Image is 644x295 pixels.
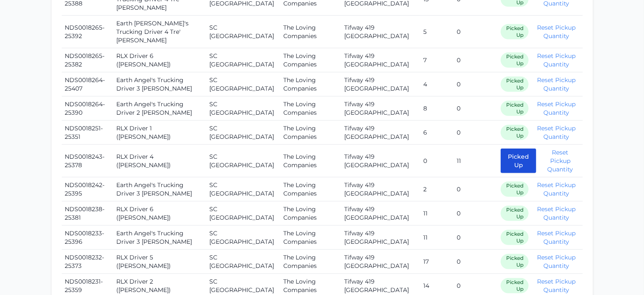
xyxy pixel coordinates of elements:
[501,149,536,173] button: Picked Up
[501,230,529,245] span: Picked Up
[113,250,206,274] td: RLX Driver 5 ([PERSON_NAME])
[501,182,529,197] span: Picked Up
[280,72,341,96] td: The Loving Companies
[541,148,579,174] button: Reset Pickup Quantity
[420,72,453,96] td: 4
[534,181,579,198] button: Reset Pickup Quantity
[534,277,579,294] button: Reset Pickup Quantity
[453,96,497,121] td: 0
[501,24,529,39] span: Picked Up
[420,226,453,250] td: 11
[206,226,280,250] td: SC [GEOGRAPHIC_DATA]
[113,201,206,226] td: RLX Driver 6 ([PERSON_NAME])
[62,96,113,121] td: NDS0018264-25390
[113,226,206,250] td: Earth Angel's Trucking Driver 3 [PERSON_NAME]
[420,250,453,274] td: 17
[341,250,420,274] td: Tifway 419 [GEOGRAPHIC_DATA]
[62,16,113,48] td: NDS0018265-25392
[206,96,280,121] td: SC [GEOGRAPHIC_DATA]
[113,48,206,72] td: RLX Driver 6 ([PERSON_NAME])
[62,72,113,96] td: NDS0018264-25407
[534,76,579,93] button: Reset Pickup Quantity
[453,201,497,226] td: 0
[206,201,280,226] td: SC [GEOGRAPHIC_DATA]
[62,250,113,274] td: NDS0018232-25373
[420,145,453,177] td: 0
[341,16,420,48] td: Tifway 419 [GEOGRAPHIC_DATA]
[62,226,113,250] td: NDS0018233-25396
[534,229,579,246] button: Reset Pickup Quantity
[420,96,453,121] td: 8
[453,16,497,48] td: 0
[62,121,113,145] td: NDS0018251-25351
[113,16,206,48] td: Earth [PERSON_NAME]'s Trucking Driver 4 Tre' [PERSON_NAME]
[501,125,529,140] span: Picked Up
[206,16,280,48] td: SC [GEOGRAPHIC_DATA]
[113,177,206,201] td: Earth Angel's Trucking Driver 3 [PERSON_NAME]
[206,48,280,72] td: SC [GEOGRAPHIC_DATA]
[62,201,113,226] td: NDS0018238-25381
[206,121,280,145] td: SC [GEOGRAPHIC_DATA]
[206,250,280,274] td: SC [GEOGRAPHIC_DATA]
[501,254,529,269] span: Picked Up
[62,177,113,201] td: NDS0018242-25395
[280,96,341,121] td: The Loving Companies
[534,23,579,40] button: Reset Pickup Quantity
[501,278,529,293] span: Picked Up
[453,226,497,250] td: 0
[341,201,420,226] td: Tifway 419 [GEOGRAPHIC_DATA]
[534,124,579,141] button: Reset Pickup Quantity
[501,101,529,116] span: Picked Up
[341,48,420,72] td: Tifway 419 [GEOGRAPHIC_DATA]
[341,226,420,250] td: Tifway 419 [GEOGRAPHIC_DATA]
[280,48,341,72] td: The Loving Companies
[534,100,579,117] button: Reset Pickup Quantity
[501,52,529,68] span: Picked Up
[280,226,341,250] td: The Loving Companies
[280,145,341,177] td: The Loving Companies
[206,177,280,201] td: SC [GEOGRAPHIC_DATA]
[534,253,579,270] button: Reset Pickup Quantity
[280,201,341,226] td: The Loving Companies
[420,121,453,145] td: 6
[420,48,453,72] td: 7
[453,177,497,201] td: 0
[341,96,420,121] td: Tifway 419 [GEOGRAPHIC_DATA]
[62,48,113,72] td: NDS0018265-25382
[341,121,420,145] td: Tifway 419 [GEOGRAPHIC_DATA]
[113,145,206,177] td: RLX Driver 4 ([PERSON_NAME])
[113,96,206,121] td: Earth Angel's Trucking Driver 2 [PERSON_NAME]
[501,77,529,92] span: Picked Up
[113,121,206,145] td: RLX Driver 1 ([PERSON_NAME])
[453,250,497,274] td: 0
[206,145,280,177] td: SC [GEOGRAPHIC_DATA]
[113,72,206,96] td: Earth Angel's Trucking Driver 3 [PERSON_NAME]
[280,250,341,274] td: The Loving Companies
[534,52,579,69] button: Reset Pickup Quantity
[341,145,420,177] td: Tifway 419 [GEOGRAPHIC_DATA]
[280,16,341,48] td: The Loving Companies
[534,205,579,222] button: Reset Pickup Quantity
[280,177,341,201] td: The Loving Companies
[453,72,497,96] td: 0
[420,177,453,201] td: 2
[280,121,341,145] td: The Loving Companies
[420,201,453,226] td: 11
[206,72,280,96] td: SC [GEOGRAPHIC_DATA]
[501,206,529,221] span: Picked Up
[420,16,453,48] td: 5
[453,121,497,145] td: 0
[453,48,497,72] td: 0
[62,145,113,177] td: NDS0018243-25378
[341,177,420,201] td: Tifway 419 [GEOGRAPHIC_DATA]
[341,72,420,96] td: Tifway 419 [GEOGRAPHIC_DATA]
[453,145,497,177] td: 11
